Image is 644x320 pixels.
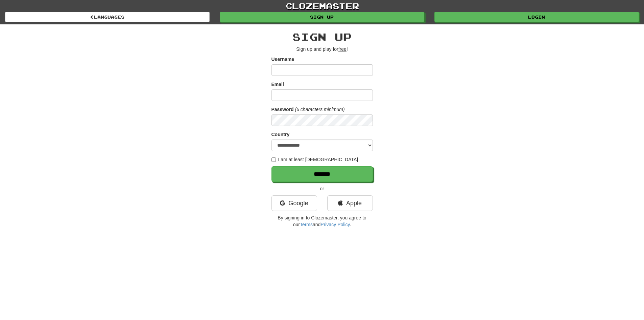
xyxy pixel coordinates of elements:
p: Sign up and play for ! [271,46,373,52]
u: free [338,46,347,52]
a: Terms [300,222,313,227]
em: (6 characters minimum) [295,107,345,112]
h2: Sign up [271,31,373,42]
a: Apple [327,195,373,211]
p: or [271,185,373,192]
input: I am at least [DEMOGRAPHIC_DATA] [271,157,276,162]
a: Login [434,12,639,22]
label: Password [271,106,294,113]
a: Google [271,195,317,211]
a: Sign up [220,12,424,22]
a: Privacy Policy [320,222,350,227]
label: Email [271,81,284,88]
label: Username [271,56,294,63]
a: Languages [5,12,210,22]
label: I am at least [DEMOGRAPHIC_DATA] [271,156,358,163]
label: Country [271,131,290,138]
p: By signing in to Clozemaster, you agree to our and . [271,214,373,228]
